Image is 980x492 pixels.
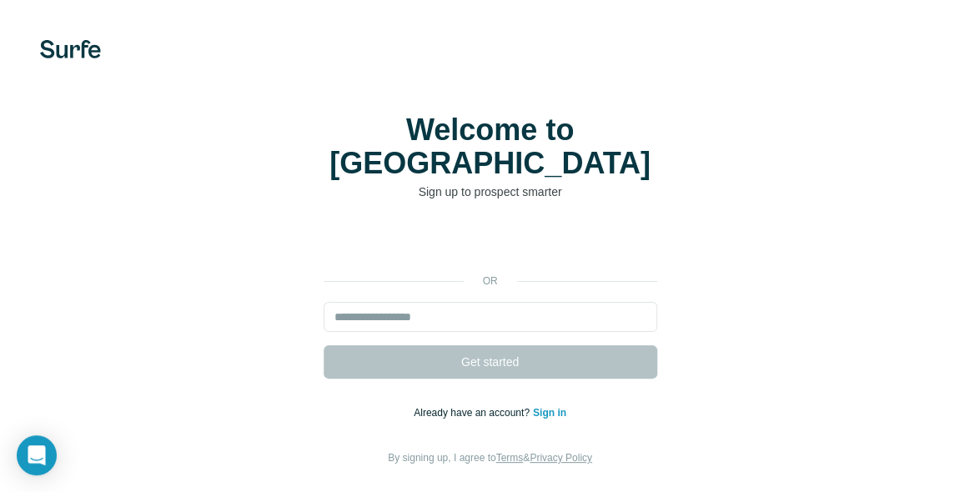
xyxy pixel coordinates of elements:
div: Open Intercom Messenger [17,435,57,475]
p: or [464,274,517,289]
p: Sign up to prospect smarter [324,183,657,200]
span: Already have an account? [414,407,533,419]
img: Surfe's logo [40,40,101,58]
a: Terms [496,452,524,464]
span: By signing up, I agree to & [388,452,592,464]
iframe: Sign in with Google Button [315,225,666,262]
h1: Welcome to [GEOGRAPHIC_DATA] [324,113,657,180]
a: Privacy Policy [530,452,592,464]
a: Sign in [533,407,566,419]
